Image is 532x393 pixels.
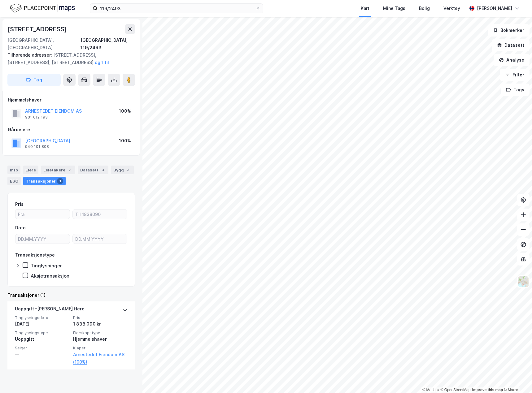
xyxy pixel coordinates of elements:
[31,273,69,279] div: Aksjetransaksjon
[15,234,70,244] input: DD.MM.YYYY
[7,292,135,299] div: Transaksjoner (1)
[73,315,128,320] span: Pris
[7,24,68,34] div: [STREET_ADDRESS]
[517,276,529,287] img: Z
[500,69,530,81] button: Filter
[7,166,20,174] div: Info
[441,388,471,392] a: OpenStreetMap
[15,224,26,231] div: Dato
[472,388,503,392] a: Improve this map
[73,351,128,366] a: Arnestedet Eiendom AS (100%)
[15,345,69,351] span: Selger
[111,166,134,174] div: Bygg
[41,166,75,174] div: Leietakere
[15,201,24,208] div: Pris
[73,335,128,343] div: Hjemmelshaver
[73,209,127,219] input: Til 1838090
[15,209,70,219] input: Fra
[15,335,69,343] div: Uoppgitt
[125,167,131,173] div: 3
[10,3,75,14] img: logo.f888ab2527a4732fd821a326f86c7f29.svg
[25,115,48,120] div: 931 012 193
[361,5,369,12] div: Kart
[501,363,532,393] div: Kontrollprogram for chat
[7,37,81,51] div: [GEOGRAPHIC_DATA], [GEOGRAPHIC_DATA]
[443,5,460,12] div: Verktøy
[492,39,530,51] button: Datasett
[81,37,135,51] div: [GEOGRAPHIC_DATA], 119/2493
[419,5,430,12] div: Bolig
[119,107,131,115] div: 100%
[383,5,405,12] div: Mine Tags
[15,351,69,358] div: —
[73,330,128,335] span: Eierskapstype
[7,177,21,185] div: ESG
[422,388,439,392] a: Mapbox
[73,234,127,244] input: DD.MM.YYYY
[8,96,135,104] div: Hjemmelshaver
[501,363,532,393] iframe: Chat Widget
[67,167,73,173] div: 7
[31,263,62,269] div: Tinglysninger
[501,84,530,96] button: Tags
[98,4,255,13] input: Søk på adresse, matrikkel, gårdeiere, leietakere eller personer
[15,315,69,320] span: Tinglysningsdato
[477,5,512,12] div: [PERSON_NAME]
[8,126,135,133] div: Gårdeiere
[25,144,49,149] div: 940 101 808
[488,24,530,37] button: Bokmerker
[100,167,106,173] div: 3
[15,320,69,328] div: [DATE]
[15,330,69,335] span: Tinglysningstype
[73,320,128,328] div: 1 838 090 kr
[23,166,38,174] div: Eiere
[23,177,66,185] div: Transaksjoner
[57,178,63,184] div: 1
[494,54,530,66] button: Analyse
[7,74,61,86] button: Tag
[7,52,53,58] span: Tilhørende adresser:
[15,251,55,259] div: Transaksjonstype
[15,305,85,315] div: Uoppgitt - [PERSON_NAME] flere
[78,166,108,174] div: Datasett
[73,345,128,351] span: Kjøper
[7,51,130,66] div: [STREET_ADDRESS], [STREET_ADDRESS], [STREET_ADDRESS]
[119,137,131,145] div: 100%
